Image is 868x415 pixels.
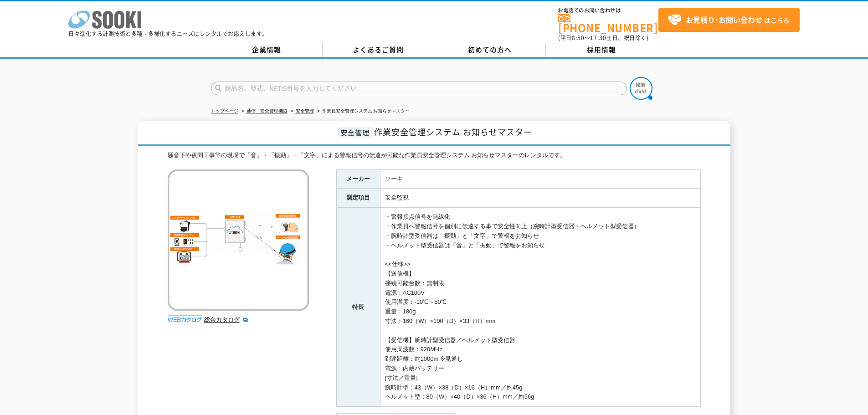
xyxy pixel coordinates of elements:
span: 安全管理 [338,127,372,138]
a: 総合カタログ [204,316,249,323]
img: 作業員安全管理システム お知らせマスター [168,169,309,311]
a: 採用情報 [546,43,657,57]
span: はこちら [668,13,790,27]
td: ソーキ [380,169,700,189]
td: 安全監視 [380,189,700,208]
span: 初めての方へ [468,45,512,55]
a: [PHONE_NUMBER] [558,14,658,33]
a: お見積り･お問い合わせはこちら [658,8,800,32]
a: 初めての方へ [434,43,546,57]
th: メーカー [336,169,380,189]
a: トップページ [211,108,238,113]
a: よくあるご質問 [323,43,434,57]
span: (平日 ～ 土日、祝日除く) [558,34,648,42]
span: 8:50 [572,34,585,42]
strong: お見積り･お問い合わせ [686,14,762,25]
li: 作業員安全管理システム お知らせマスター [315,107,410,116]
img: webカタログ [168,315,202,324]
input: 商品名、型式、NETIS番号を入力してください [211,82,627,95]
span: お電話でのお問い合わせは [558,8,658,13]
a: 企業情報 [211,43,323,57]
th: 測定項目 [336,189,380,208]
a: 安全管理 [296,108,314,113]
span: 作業安全管理システム お知らせマスター [374,126,532,138]
p: 日々進化する計測技術と多種・多様化するニーズにレンタルでお応えします。 [68,31,268,36]
div: 騒音下や夜間工事等の現場で「音」・「振動」・「文字」による警報信号の伝達が可能な作業員安全管理システム お知らせマスターのレンタルです。 [168,151,701,160]
span: 17:30 [590,34,606,42]
img: btn_search.png [630,77,652,100]
a: 通信・安全管理機器 [247,108,288,113]
th: 特長 [336,208,380,407]
td: ・警報接点信号を無線化 ・作業員へ警報信号を個別に伝達する事で安全性向上（腕時計型受信器・ヘルメット型受信器） ・腕時計型受信器は「振動」と「文字」で警報をお知らせ ・ヘルメット型受信器は「音」... [380,208,700,407]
